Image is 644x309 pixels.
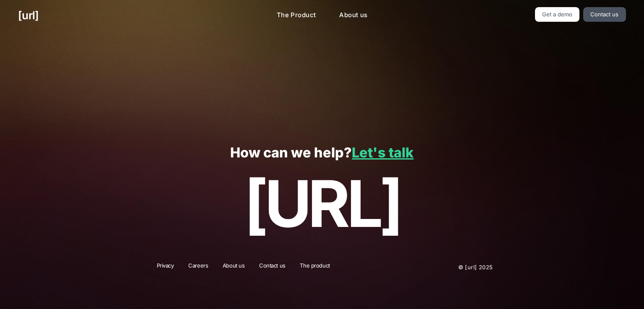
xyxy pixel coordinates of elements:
[18,167,626,240] p: [URL]
[352,144,413,161] a: Let's talk
[294,262,335,273] a: The product
[217,262,250,273] a: About us
[332,7,374,23] a: About us
[18,145,626,161] p: How can we help?
[18,7,39,23] a: [URL]
[583,7,626,22] a: Contact us
[535,7,580,22] a: Get a demo
[151,262,179,273] a: Privacy
[408,262,493,273] p: © [URL] 2025
[183,262,213,273] a: Careers
[254,262,291,273] a: Contact us
[270,7,323,23] a: The Product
